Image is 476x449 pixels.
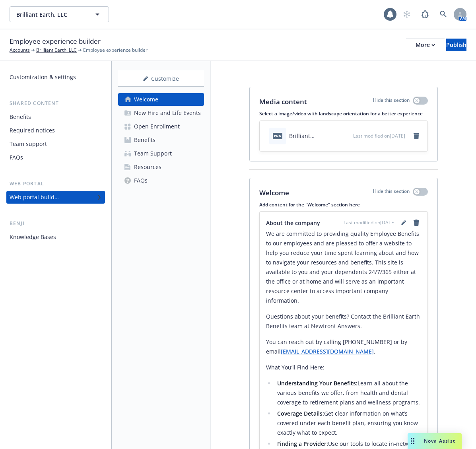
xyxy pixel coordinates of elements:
span: Last modified on [DATE] [344,219,396,226]
button: Customize [118,71,204,87]
a: FAQs [6,151,105,164]
button: Brilliant Earth, LLC [10,6,109,22]
a: Search [435,6,451,22]
p: What You’ll Find Here: [266,363,421,372]
li: Learn all about the various benefits we offer, from health and dental coverage to retirement plan... [275,379,421,407]
div: Customization & settings [10,71,76,84]
a: Knowledge Bases [6,231,105,243]
span: Employee experience builder [10,36,101,47]
a: Open Enrollment [118,120,204,133]
div: Open Enrollment [134,120,180,133]
div: Team Support [134,147,172,160]
strong: Coverage Details: [277,410,324,417]
button: More [406,39,445,51]
div: FAQs [10,151,23,164]
a: editPencil [399,218,408,227]
div: Required notices [10,124,55,137]
a: Report a Bug [417,6,433,22]
a: Brilliant Earth, LLC [36,47,77,54]
span: Brilliant Earth, LLC [16,10,85,19]
div: Brilliant_Earth_1920_400banner.png [289,132,316,140]
span: Nova Assist [424,437,455,444]
div: Benefits [134,134,155,146]
div: Team support [10,138,47,150]
button: Publish [446,39,466,51]
p: Hide this section [373,188,410,198]
div: Shared content [6,99,105,107]
a: Accounts [10,47,30,54]
a: Required notices [6,124,105,137]
p: Add content for the "Welcome" section here [259,201,428,208]
strong: Finding a Provider: [277,440,328,447]
p: Select a image/video with landscape orientation for a better experience [259,110,428,117]
p: We are committed to providing quality Employee Benefits to our employees and are pleased to offer... [266,229,421,305]
span: Last modified on [DATE] [353,132,405,139]
div: Resources [134,161,161,173]
a: Benefits [118,134,204,146]
a: Team Support [118,147,204,160]
a: remove [412,218,421,227]
div: FAQs [134,174,148,187]
div: New Hire and Life Events [134,107,201,119]
div: Knowledge Bases [10,231,56,243]
p: Media content [259,97,307,107]
a: remove [412,131,421,141]
div: Customize [118,71,204,86]
p: Questions about your benefits? Contact the Brilliant Earth Benefits team at Newfront Answers. [266,312,421,331]
a: [EMAIL_ADDRESS][DOMAIN_NAME] [281,348,374,355]
a: Benefits [6,111,105,123]
a: Team support [6,138,105,150]
a: FAQs [118,174,204,187]
div: Web portal [6,180,105,188]
div: Benji [6,220,105,227]
p: Hide this section [373,97,410,107]
button: preview file [343,132,350,140]
span: About the company [266,219,320,227]
button: Nova Assist [408,433,462,449]
div: Welcome [134,93,158,106]
strong: Understanding Your Benefits: [277,379,357,387]
span: png [273,133,282,139]
a: New Hire and Life Events [118,107,204,119]
a: Welcome [118,93,204,106]
div: Benefits [10,111,31,123]
div: Publish [446,39,466,51]
div: Web portal builder [10,191,59,204]
button: download file [330,132,336,140]
a: Customization & settings [6,71,105,84]
a: Web portal builder [6,191,105,204]
span: Employee experience builder [83,47,148,54]
p: You can reach out by calling [PHONE_NUMBER] or by email . [266,337,421,356]
div: More [416,39,435,51]
div: Drag to move [408,433,418,449]
p: Welcome [259,188,289,198]
a: Resources [118,161,204,173]
li: Get clear information on what’s covered under each benefit plan, ensuring you know exactly what t... [275,409,421,437]
a: Start snowing [399,6,415,22]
